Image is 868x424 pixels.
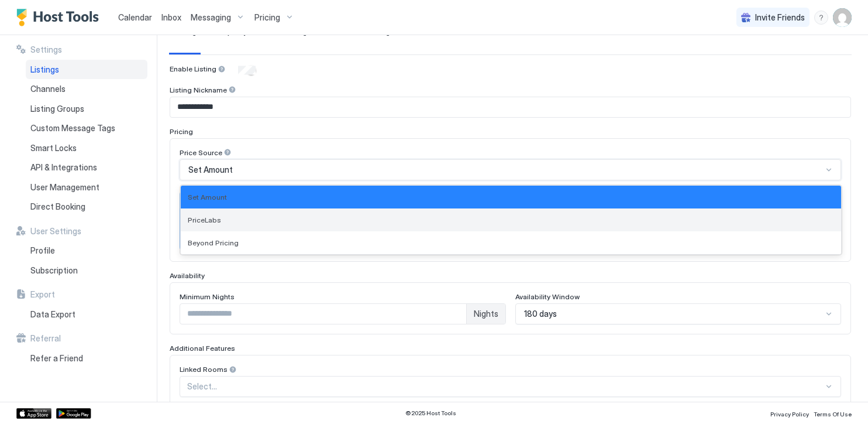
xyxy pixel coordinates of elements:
a: Direct Booking [26,197,147,217]
span: PriceLabs [188,216,221,224]
div: User profile [833,8,852,27]
span: Settings [30,45,62,55]
a: App Store [16,408,51,419]
span: Set Amount [188,193,227,201]
a: Smart Locks [26,138,147,158]
span: User Management [30,182,99,193]
span: Availability [170,271,205,280]
a: Terms Of Use [814,407,852,419]
span: Minimum Nights [180,292,235,301]
span: Export [30,289,55,300]
input: Input Field [170,97,850,117]
span: User Settings [30,226,81,237]
a: Listing Groups [26,99,147,119]
a: Google Play Store [56,408,91,419]
span: Additional Features [170,344,235,353]
input: Input Field [180,304,466,324]
span: Terms Of Use [814,411,852,418]
span: Referral [30,333,61,344]
a: Data Export [26,305,147,324]
a: Host Tools Logo [16,9,104,26]
span: Availability Window [515,292,580,301]
div: menu [814,11,828,25]
span: Channels [30,84,66,94]
span: Privacy Policy [770,411,809,418]
a: Listings [26,60,147,80]
span: Linked Rooms [180,365,228,374]
a: Calendar [118,11,152,23]
span: Messaging [191,12,231,23]
a: Inbox [161,11,181,23]
span: Subscription [30,265,78,276]
span: Custom Message Tags [30,123,115,134]
span: API & Integrations [30,162,97,173]
a: API & Integrations [26,158,147,177]
span: Refer a Friend [30,353,83,364]
span: © 2025 Host Tools [405,409,456,417]
span: Listing Nickname [170,86,227,94]
span: Enable Listing [170,64,216,73]
span: Beyond Pricing [188,238,239,247]
span: Price Source [180,148,222,157]
a: Custom Message Tags [26,118,147,138]
span: Nights [474,309,498,319]
a: Privacy Policy [770,407,809,419]
span: Inbox [161,12,181,22]
span: Listings [30,64,59,75]
a: Refer a Friend [26,348,147,368]
span: Invite Friends [755,12,805,23]
span: 180 days [524,309,557,319]
span: Listing Groups [30,104,84,114]
span: Pricing [254,12,280,23]
span: Smart Locks [30,143,77,153]
iframe: Intercom live chat [12,384,40,412]
a: User Management [26,177,147,197]
span: Calendar [118,12,152,22]
span: Data Export [30,309,75,320]
a: Channels [26,79,147,99]
a: Profile [26,241,147,261]
span: Direct Booking [30,201,85,212]
span: Pricing [170,127,193,136]
span: Set Amount [188,165,233,175]
a: Subscription [26,261,147,281]
span: Profile [30,245,55,256]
